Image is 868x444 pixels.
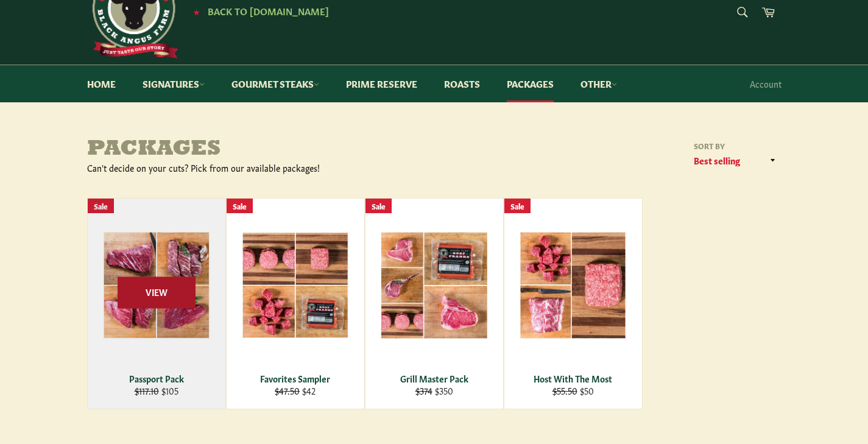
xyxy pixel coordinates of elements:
div: Host With The Most [512,373,634,384]
div: $350 [373,385,495,396]
a: ★ Back to [DOMAIN_NAME] [187,7,329,16]
a: Prime Reserve [334,65,429,102]
div: $50 [512,385,634,396]
div: Favorites Sampler [234,373,356,384]
a: Signatures [130,65,217,102]
span: View [118,277,196,308]
a: Favorites Sampler Favorites Sampler $47.50 $42 [226,198,365,409]
a: Gourmet Steaks [219,65,331,102]
div: Sale [365,199,392,214]
a: Other [568,65,629,102]
div: Sale [227,199,253,214]
a: Passport Pack Passport Pack $117.10 $105 View [87,198,226,409]
img: Favorites Sampler [242,232,349,339]
h1: Packages [87,138,434,162]
div: Sale [504,199,531,214]
div: Passport Pack [95,373,217,384]
a: Grill Master Pack Grill Master Pack $374 $350 [365,198,504,409]
div: Can't decide on your cuts? Pick from our available packages! [87,162,434,174]
a: Home [75,65,128,102]
img: Grill Master Pack [381,231,488,339]
a: Host With The Most Host With The Most $55.50 $50 [504,198,643,409]
a: Account [744,66,788,102]
s: $55.50 [552,384,577,396]
a: Packages [495,65,566,102]
span: Back to [DOMAIN_NAME] [208,4,329,17]
a: Roasts [432,65,492,102]
div: Grill Master Pack [373,373,495,384]
span: ★ [193,7,200,16]
s: $374 [415,384,432,396]
label: Sort by [690,141,782,151]
img: Host With The Most [520,231,627,339]
div: $42 [234,385,356,396]
s: $47.50 [275,384,300,396]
